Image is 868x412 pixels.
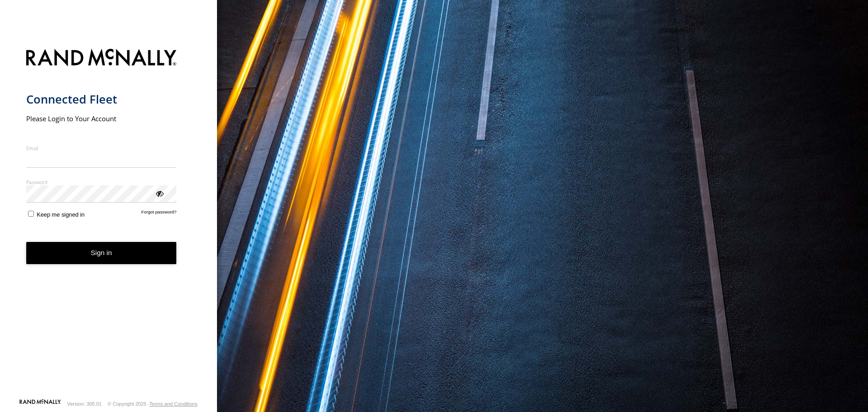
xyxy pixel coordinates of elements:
h1: Connected Fleet [26,92,177,107]
input: Keep me signed in [28,211,34,217]
img: Rand McNally [26,47,177,70]
label: Password [26,179,177,185]
button: Sign in [26,242,177,264]
a: Visit our Website [19,399,61,408]
a: Forgot password? [142,209,177,218]
h2: Please Login to Your Account [26,114,177,123]
a: Terms and Conditions [150,401,198,407]
form: main [26,43,191,398]
div: ViewPassword [155,189,164,198]
label: Email [26,145,177,152]
span: Keep me signed in [37,211,85,218]
div: Version: 305.01 [67,401,102,407]
div: © Copyright 2025 - [108,401,198,407]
